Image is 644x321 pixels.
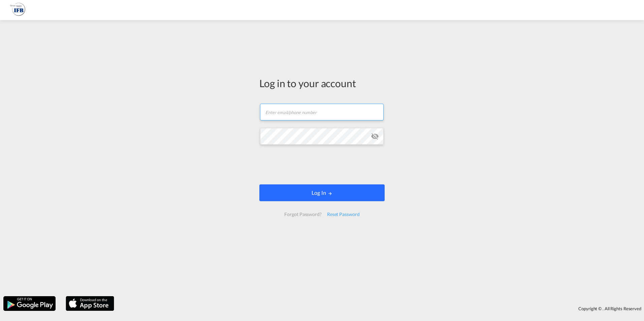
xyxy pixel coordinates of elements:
div: Copyright © . All Rights Reserved [118,303,644,314]
img: 1f261f00256b11eeaf3d89493e6660f9.png [10,3,25,18]
button: LOGIN [259,184,385,201]
div: Forgot Password? [282,208,324,220]
div: Reset Password [324,208,362,220]
div: Log in to your account [259,76,385,90]
img: google.png [3,295,56,312]
md-icon: icon-eye-off [371,132,379,140]
iframe: reCAPTCHA [271,151,373,178]
img: apple.png [65,295,115,312]
input: Enter email/phone number [260,104,384,120]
